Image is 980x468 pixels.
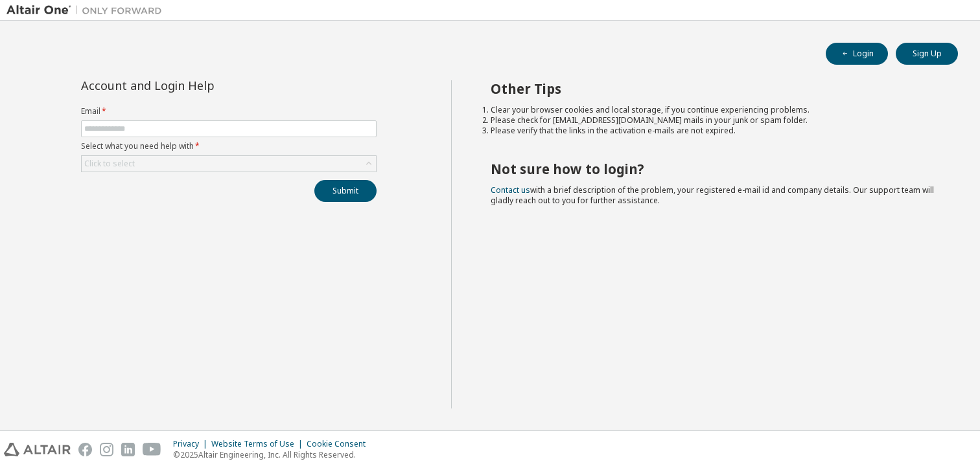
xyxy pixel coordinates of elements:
div: Website Terms of Use [211,439,307,449]
img: youtube.svg [143,443,161,456]
li: Please verify that the links in the activation e-mails are not expired. [491,126,935,136]
button: Login [826,43,888,65]
div: Account and Login Help [81,80,318,91]
label: Select what you need help with [81,141,377,151]
li: Clear your browser cookies and local storage, if you continue experiencing problems. [491,105,935,115]
button: Submit [314,180,377,202]
button: Sign Up [896,43,958,65]
h2: Other Tips [491,80,935,97]
div: Cookie Consent [307,439,373,449]
img: linkedin.svg [121,443,135,456]
a: Contact us [491,184,530,195]
img: altair_logo.svg [4,443,71,456]
img: facebook.svg [78,443,92,456]
img: Altair One [6,4,169,17]
img: instagram.svg [100,443,113,456]
p: © 2025 Altair Engineering, Inc. All Rights Reserved. [173,449,373,460]
div: Click to select [82,156,376,172]
div: Privacy [173,439,211,449]
span: with a brief description of the problem, your registered e-mail id and company details. Our suppo... [491,184,934,206]
label: Email [81,106,377,117]
li: Please check for [EMAIL_ADDRESS][DOMAIN_NAME] mails in your junk or spam folder. [491,115,935,126]
div: Click to select [84,159,135,169]
h2: Not sure how to login? [491,161,935,177]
